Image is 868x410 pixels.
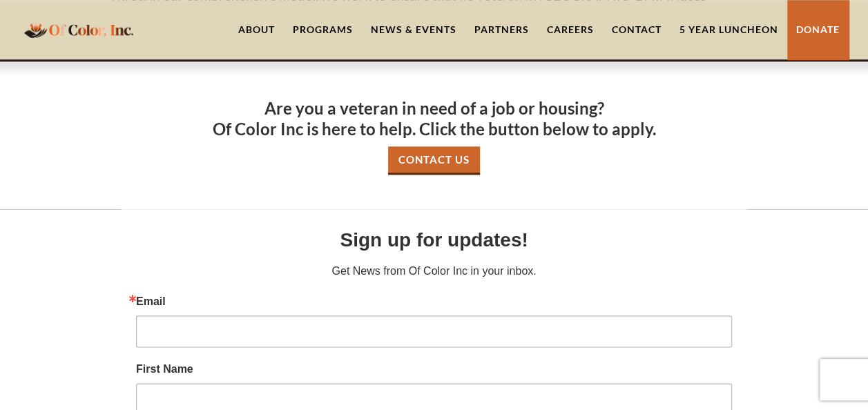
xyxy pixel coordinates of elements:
[388,146,480,175] a: Contact Us
[213,98,656,139] strong: Are you a veteran in need of a job or housing? Of Color Inc is here to help. Click the button bel...
[136,296,732,307] label: Email
[136,263,732,280] p: Get News from Of Color Inc in your inbox.
[136,226,732,255] h2: Sign up for updates!
[293,23,353,37] div: Programs
[20,13,137,46] a: home
[110,61,759,77] p: ‍
[136,364,732,375] label: First Name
